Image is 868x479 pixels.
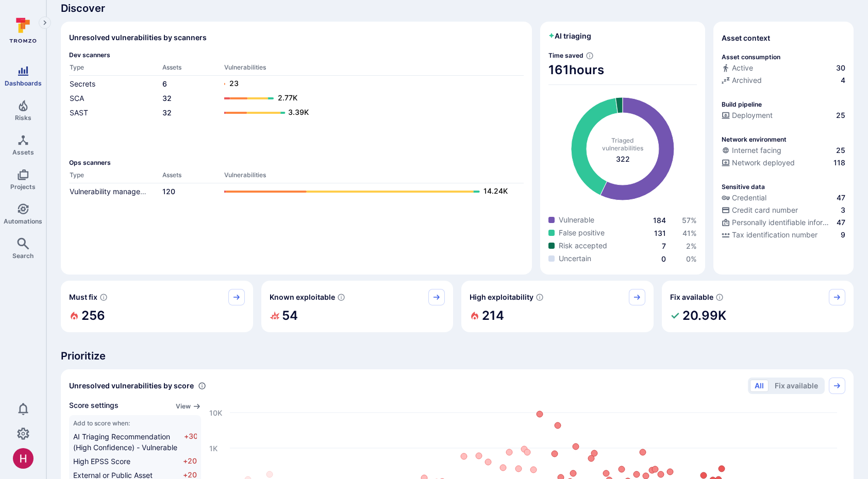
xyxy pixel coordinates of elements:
[722,158,845,168] a: Network deployed118
[69,32,207,43] h2: Unresolved vulnerabilities by scanners
[176,400,201,411] a: View
[722,75,845,85] a: Archived4
[722,217,845,230] div: Evidence indicative of processing personally identifiable information
[770,380,823,392] button: Fix available
[12,252,34,260] span: Search
[722,230,845,240] a: Tax identification number9
[548,52,583,59] span: Time saved
[548,31,591,41] h2: AI triaging
[722,183,765,191] p: Sensitive data
[722,110,845,123] div: Configured deployment pipeline
[288,108,309,116] text: 3.39K
[39,16,51,29] button: Expand navigation menu
[722,135,787,143] p: Network environment
[732,110,773,121] span: Deployment
[722,63,845,73] a: Active30
[548,62,697,78] span: 161 hours
[722,230,845,242] div: Evidence indicative of processing tax identification numbers
[559,241,607,251] span: Risk accepted
[162,187,175,196] a: 120
[682,229,697,237] a: 41%
[183,456,197,467] span: +20
[176,402,201,410] button: View
[270,292,335,302] span: Known exploitable
[722,145,845,156] a: Internet facing25
[61,1,854,15] span: Discover
[559,228,605,238] span: False positive
[722,193,845,203] a: Credential47
[836,110,845,121] span: 25
[184,431,197,453] span: +30
[732,63,753,73] span: Active
[686,254,697,263] a: 0%
[670,292,713,302] span: Fix available
[732,193,766,203] span: Credential
[12,148,34,156] span: Assets
[722,193,766,203] div: Credential
[70,79,95,88] a: Secrets
[841,205,845,215] span: 3
[715,293,724,301] svg: Vulnerabilities with fix available
[732,145,781,156] span: Internet facing
[337,293,345,301] svg: Confirmed exploitable by KEV
[162,170,224,183] th: Assets
[4,217,42,225] span: Automations
[61,281,253,332] div: Must fix
[682,229,697,237] span: 41 %
[209,444,218,453] text: 1K
[732,230,817,240] span: Tax identification number
[722,205,798,215] div: Credit card number
[722,145,845,158] div: Evidence that an asset is internet facing
[278,93,297,102] text: 2.77K
[732,75,762,85] span: Archived
[616,154,630,164] span: total
[61,349,854,363] span: Prioritize
[722,53,780,61] p: Asset consumption
[559,253,591,264] span: Uncertain
[682,216,697,225] span: 57 %
[224,170,524,183] th: Vulnerabilities
[722,110,773,121] div: Deployment
[686,242,697,250] a: 2%
[70,187,157,196] a: Vulnerability management
[662,281,854,332] div: Fix available
[833,158,845,168] span: 118
[5,79,42,87] span: Dashboards
[224,107,513,119] a: 3.39K
[69,400,119,411] span: Score settings
[13,448,34,469] div: Harshil Parikh
[686,254,697,263] span: 0 %
[69,170,162,183] th: Type
[722,205,845,215] a: Credit card number3
[722,193,845,205] div: Evidence indicative of handling user or service credentials
[722,63,753,73] div: Active
[722,33,770,43] span: Asset context
[482,305,504,326] h2: 214
[732,217,834,228] span: Personally identifiable information (PII)
[653,216,666,225] a: 184
[69,381,194,391] span: Unresolved vulnerabilities by score
[836,145,845,156] span: 25
[162,63,224,76] th: Assets
[722,145,781,156] div: Internet facing
[722,158,795,168] div: Network deployed
[73,419,197,427] span: Add to score when:
[661,254,666,263] a: 0
[483,186,508,195] text: 14.24K
[162,79,167,88] a: 6
[722,205,845,217] div: Evidence indicative of processing credit card numbers
[722,158,845,170] div: Evidence that the asset is packaged and deployed somewhere
[69,159,524,166] span: Ops scanners
[750,380,769,392] button: All
[162,108,172,117] a: 32
[70,94,84,102] a: SCA
[224,63,524,76] th: Vulnerabilities
[602,136,643,152] span: Triaged vulnerabilities
[470,292,533,302] span: High exploitability
[662,242,666,250] a: 7
[99,293,108,301] svg: Risk score >=40 , missed SLA
[686,242,697,250] span: 2 %
[732,205,798,215] span: Credit card number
